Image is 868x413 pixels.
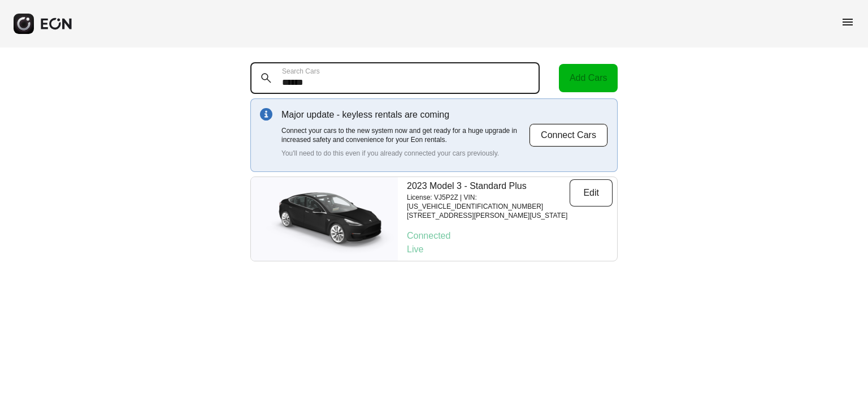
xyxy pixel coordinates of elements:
[570,179,613,206] button: Edit
[407,211,570,220] p: [STREET_ADDRESS][PERSON_NAME][US_STATE]
[251,182,398,256] img: car
[282,67,320,76] label: Search Cars
[260,108,272,121] img: info
[407,193,570,211] p: License: VJ5P2Z | VIN: [US_VEHICLE_IDENTIFICATION_NUMBER]
[407,179,570,193] p: 2023 Model 3 - Standard Plus
[407,229,613,243] p: Connected
[841,15,854,29] span: menu
[281,149,529,158] p: You'll need to do this even if you already connected your cars previously.
[281,108,529,122] p: Major update - keyless rentals are coming
[529,123,608,147] button: Connect Cars
[281,126,529,144] p: Connect your cars to the new system now and get ready for a huge upgrade in increased safety and ...
[407,243,613,256] p: Live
